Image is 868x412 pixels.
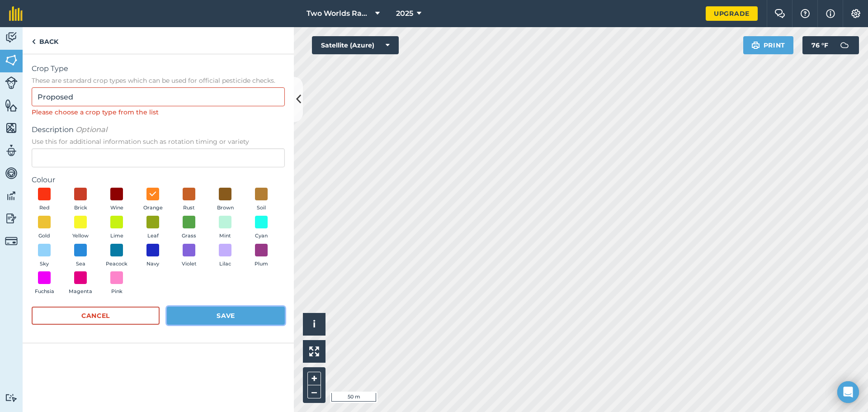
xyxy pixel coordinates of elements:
[32,216,57,240] button: Gold
[182,260,197,268] span: Violet
[219,260,231,268] span: Lilac
[32,107,285,117] div: Please choose a crop type from the list
[837,381,859,403] div: Open Intercom Messenger
[5,99,18,112] img: svg+xml;base64,PHN2ZyB4bWxucz0iaHR0cDovL3d3dy53My5vcmcvMjAwMC9zdmciIHdpZHRoPSI1NiIgaGVpZ2h0PSI2MC...
[826,8,835,19] img: svg+xml;base64,PHN2ZyB4bWxucz0iaHR0cDovL3d3dy53My5vcmcvMjAwMC9zdmciIHdpZHRoPSIxNyIgaGVpZ2h0PSIxNy...
[104,244,129,268] button: Peacock
[313,318,316,330] span: i
[32,244,57,268] button: Sky
[255,260,268,268] span: Plum
[72,232,89,240] span: Yellow
[307,372,321,385] button: +
[39,204,50,212] span: Red
[5,393,18,402] img: svg+xml;base64,PD94bWwgdmVyc2lvbj0iMS4wIiBlbmNvZGluZz0idXRmLTgiPz4KPCEtLSBHZW5lcmF0b3I6IEFkb2JlIE...
[38,232,50,240] span: Gold
[5,144,18,157] img: svg+xml;base64,PD94bWwgdmVyc2lvbj0iMS4wIiBlbmNvZGluZz0idXRmLTgiPz4KPCEtLSBHZW5lcmF0b3I6IEFkb2JlIE...
[32,271,57,296] button: Fuchsia
[68,216,93,240] button: Yellow
[835,36,854,54] img: svg+xml;base64,PD94bWwgdmVyc2lvbj0iMS4wIiBlbmNvZGluZz0idXRmLTgiPz4KPCEtLSBHZW5lcmF0b3I6IEFkb2JlIE...
[249,188,274,212] button: Soil
[5,189,18,203] img: svg+xml;base64,PD94bWwgdmVyc2lvbj0iMS4wIiBlbmNvZGluZz0idXRmLTgiPz4KPCEtLSBHZW5lcmF0b3I6IEFkb2JlIE...
[312,36,399,54] button: Satellite (Azure)
[146,260,159,268] span: Navy
[74,204,87,212] span: Brick
[32,175,285,185] label: Colour
[32,137,285,146] span: Use this for additional information such as rotation timing or variety
[249,216,274,240] button: Cyan
[802,36,859,54] button: 76 °F
[5,235,18,247] img: svg+xml;base64,PD94bWwgdmVyc2lvbj0iMS4wIiBlbmNvZGluZz0idXRmLTgiPz4KPCEtLSBHZW5lcmF0b3I6IEFkb2JlIE...
[182,232,196,240] span: Grass
[212,244,238,268] button: Lilac
[32,63,285,74] span: Crop Type
[800,9,811,18] img: A question mark icon
[68,244,93,268] button: Sea
[111,288,123,296] span: Pink
[5,212,18,225] img: svg+xml;base64,PD94bWwgdmVyc2lvbj0iMS4wIiBlbmNvZGluZz0idXRmLTgiPz4KPCEtLSBHZW5lcmF0b3I6IEFkb2JlIE...
[9,6,23,21] img: fieldmargin Logo
[32,87,285,106] input: Start typing to search for crop type
[75,125,107,134] em: Optional
[110,204,123,212] span: Wine
[32,76,285,85] span: These are standard crop types which can be used for official pesticide checks.
[255,232,268,240] span: Cyan
[176,216,202,240] button: Grass
[149,189,157,199] img: svg+xml;base64,PHN2ZyB4bWxucz0iaHR0cDovL3d3dy53My5vcmcvMjAwMC9zdmciIHdpZHRoPSIxOCIgaGVpZ2h0PSIyNC...
[35,288,54,296] span: Fuchsia
[811,36,828,54] span: 76 ° F
[309,346,319,356] img: Four arrows, one pointing top left, one top right, one bottom right and the last bottom left
[32,188,57,212] button: Red
[219,232,231,240] span: Mint
[40,260,49,268] span: Sky
[68,188,93,212] button: Brick
[104,188,129,212] button: Wine
[32,124,285,135] span: Description
[5,31,18,44] img: svg+xml;base64,PD94bWwgdmVyc2lvbj0iMS4wIiBlbmNvZGluZz0idXRmLTgiPz4KPCEtLSBHZW5lcmF0b3I6IEFkb2JlIE...
[212,216,238,240] button: Mint
[183,204,195,212] span: Rust
[110,232,123,240] span: Lime
[176,244,202,268] button: Violet
[307,385,321,398] button: –
[706,6,758,21] a: Upgrade
[32,307,160,325] button: Cancel
[5,53,18,67] img: svg+xml;base64,PHN2ZyB4bWxucz0iaHR0cDovL3d3dy53My5vcmcvMjAwMC9zdmciIHdpZHRoPSI1NiIgaGVpZ2h0PSI2MC...
[104,271,129,296] button: Pink
[5,76,18,89] img: svg+xml;base64,PD94bWwgdmVyc2lvbj0iMS4wIiBlbmNvZGluZz0idXRmLTgiPz4KPCEtLSBHZW5lcmF0b3I6IEFkb2JlIE...
[68,271,93,296] button: Magenta
[249,244,274,268] button: Plum
[850,9,861,18] img: A cog icon
[307,8,372,19] span: Two Worlds Ranch
[69,288,92,296] span: Magenta
[176,188,202,212] button: Rust
[106,260,127,268] span: Peacock
[167,307,285,325] button: Save
[396,8,413,19] span: 2025
[140,244,165,268] button: Navy
[5,121,18,135] img: svg+xml;base64,PHN2ZyB4bWxucz0iaHR0cDovL3d3dy53My5vcmcvMjAwMC9zdmciIHdpZHRoPSI1NiIgaGVpZ2h0PSI2MC...
[774,9,785,18] img: Two speech bubbles overlapping with the left bubble in the forefront
[147,232,159,240] span: Leaf
[303,313,325,336] button: i
[23,27,67,54] a: Back
[217,204,234,212] span: Brown
[32,36,36,47] img: svg+xml;base64,PHN2ZyB4bWxucz0iaHR0cDovL3d3dy53My5vcmcvMjAwMC9zdmciIHdpZHRoPSI5IiBoZWlnaHQ9IjI0Ii...
[743,36,794,54] button: Print
[104,216,129,240] button: Lime
[143,204,163,212] span: Orange
[140,188,165,212] button: Orange
[76,260,85,268] span: Sea
[751,40,760,51] img: svg+xml;base64,PHN2ZyB4bWxucz0iaHR0cDovL3d3dy53My5vcmcvMjAwMC9zdmciIHdpZHRoPSIxOSIgaGVpZ2h0PSIyNC...
[212,188,238,212] button: Brown
[140,216,165,240] button: Leaf
[257,204,266,212] span: Soil
[5,166,18,180] img: svg+xml;base64,PD94bWwgdmVyc2lvbj0iMS4wIiBlbmNvZGluZz0idXRmLTgiPz4KPCEtLSBHZW5lcmF0b3I6IEFkb2JlIE...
